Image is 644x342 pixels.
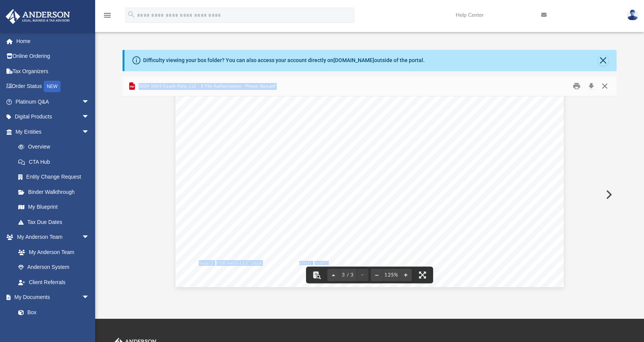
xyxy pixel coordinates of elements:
a: Box [11,305,93,320]
button: Zoom out [371,267,383,283]
a: My Blueprint [11,200,97,215]
div: Current zoom level [383,273,400,278]
span: 2024 1065 Coach Polo, LLC - E File Authorization - Please Sign.pdf [137,83,276,90]
a: My Documentsarrow_drop_down [5,290,97,305]
span: arrow_drop_down [82,109,97,125]
a: Anderson System [11,260,97,275]
span: arrow_drop_down [82,94,97,110]
button: Close [598,80,612,92]
span: Side 2 [199,260,214,265]
a: Order StatusNEW [5,79,101,94]
div: Preview [123,77,617,293]
a: Home [5,34,101,49]
button: Print [569,80,585,92]
a: Platinum Q&Aarrow_drop_down [5,94,101,109]
span: arrow_drop_down [82,124,97,140]
a: My Anderson Team [11,245,93,260]
button: Toggle findbar [308,267,325,283]
a: Overview [11,139,101,155]
a: CTA Hub [11,154,101,169]
div: File preview [123,96,617,293]
span: 3 / 3 [340,273,356,278]
a: Digital Productsarrow_drop_down [5,109,101,125]
a: My Anderson Teamarrow_drop_down [5,230,97,245]
a: menu [103,14,112,20]
button: Previous page [327,267,340,283]
a: Binder Walkthrough [11,184,101,200]
a: [DOMAIN_NAME] [333,57,374,63]
a: Entity Change Request [11,169,101,185]
img: Anderson Advisors Platinum Portal [3,9,72,24]
button: Enter fullscreen [414,267,431,283]
span: [DATE] [314,261,328,265]
span: 439112 [299,261,311,265]
img: User Pic [627,10,638,21]
div: NEW [44,81,61,92]
span: arrow_drop_down [82,230,97,245]
a: Tax Due Dates [11,214,101,230]
i: menu [103,11,112,20]
a: Client Referrals [11,275,97,290]
a: My Entitiesarrow_drop_down [5,124,101,139]
span: FTB 8453-LLC 2024 [216,260,261,265]
button: Close [598,55,609,66]
a: Online Ordering [5,49,101,64]
span: arrow_drop_down [82,290,97,305]
button: Zoom in [400,267,412,283]
button: Next File [600,184,617,205]
div: Difficulty viewing your box folder? You can also access your account directly on outside of the p... [143,56,425,64]
div: Document Viewer [123,96,617,293]
button: 3 / 3 [340,267,356,283]
a: Tax Organizers [5,64,101,79]
i: search [127,10,135,19]
button: Download [584,80,598,92]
